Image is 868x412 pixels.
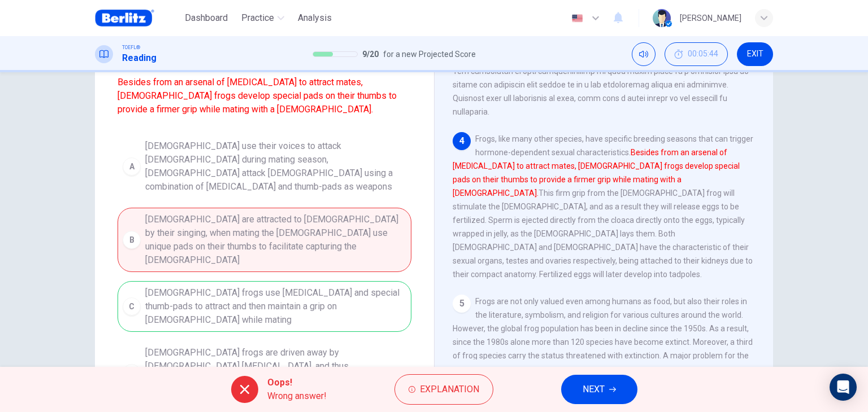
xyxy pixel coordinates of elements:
[241,11,274,25] span: Practice
[747,50,763,59] span: EXIT
[267,376,327,389] span: Oops!
[665,42,728,66] button: 00:05:44
[237,8,289,28] button: Practice
[118,77,397,115] font: Besides from an arsenal of [MEDICAL_DATA] to attract mates, [DEMOGRAPHIC_DATA] frogs develop spec...
[118,35,411,116] span: Which sentence is most similar to the following sentence from the paragraph?
[180,8,232,28] button: Dashboard
[583,382,605,397] span: NEXT
[665,42,728,66] div: Hide
[394,374,493,405] button: Explanation
[298,11,332,25] span: Analysis
[632,42,656,66] div: Mute
[122,43,140,51] span: TOEFL®
[293,8,336,28] button: Analysis
[830,374,857,401] div: Open Intercom Messenger
[737,42,773,66] button: EXIT
[453,134,753,279] span: Frogs, like many other species, have specific breeding seasons that can trigger hormone-dependent...
[267,389,327,403] span: Wrong answer!
[561,375,637,404] button: NEXT
[383,47,476,61] span: for a new Projected Score
[420,382,479,397] span: Explanation
[680,11,741,25] div: [PERSON_NAME]
[95,7,180,29] a: Berlitz Brasil logo
[453,132,471,150] div: 4
[362,47,379,61] span: 9 / 20
[688,50,718,59] span: 00:05:44
[653,9,671,27] img: Profile picture
[185,11,228,25] span: Dashboard
[95,7,154,29] img: Berlitz Brasil logo
[570,14,584,23] img: en
[453,295,471,313] div: 5
[122,51,157,65] h1: Reading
